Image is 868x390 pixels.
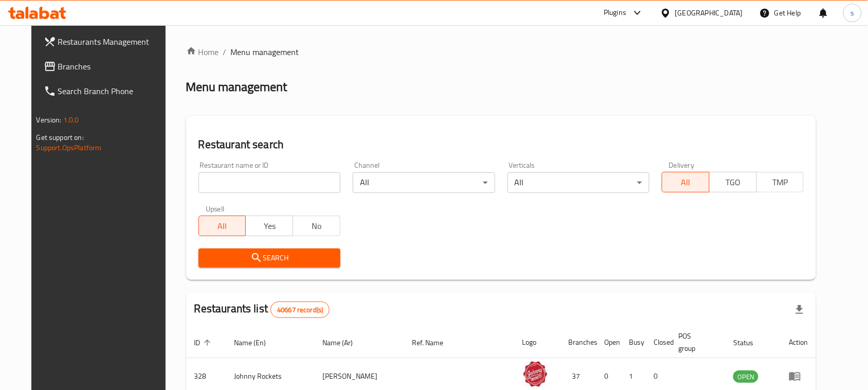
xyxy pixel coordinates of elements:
[37,141,102,154] a: Support.OpsPlatform
[186,46,219,58] a: Home
[508,172,649,193] div: All
[223,46,227,58] li: /
[35,54,176,79] a: Branches
[851,7,854,19] span: s
[560,327,596,358] th: Branches
[231,46,299,58] span: Menu management
[35,79,176,103] a: Search Branch Phone
[596,327,621,358] th: Open
[203,219,242,234] span: All
[198,249,340,268] button: Search
[194,301,330,318] h2: Restaurants list
[37,131,84,144] span: Get support on:
[293,216,340,236] button: No
[37,113,62,127] span: Version:
[412,336,457,349] span: Ref. Name
[679,330,713,354] span: POS group
[662,172,710,192] button: All
[709,172,757,192] button: TGO
[353,172,495,193] div: All
[234,336,280,349] span: Name (En)
[781,327,816,358] th: Action
[714,175,753,190] span: TGO
[666,175,706,190] span: All
[58,36,168,48] span: Restaurants Management
[675,7,743,19] div: [GEOGRAPHIC_DATA]
[198,172,340,193] input: Search for restaurant name or ID..
[35,29,176,54] a: Restaurants Management
[646,327,671,358] th: Closed
[63,113,79,127] span: 1.0.0
[250,219,289,234] span: Yes
[245,216,293,236] button: Yes
[322,336,366,349] span: Name (Ar)
[604,7,626,19] div: Plugins
[186,79,287,95] h2: Menu management
[514,327,560,358] th: Logo
[522,361,548,387] img: Johnny Rockets
[206,205,225,212] label: Upsell
[271,305,329,315] span: 40667 record(s)
[733,336,767,349] span: Status
[198,216,246,236] button: All
[58,60,168,73] span: Branches
[733,371,758,383] span: OPEN
[198,137,804,152] h2: Restaurant search
[207,252,332,264] span: Search
[270,302,330,318] div: Total records count
[756,172,804,192] button: TMP
[621,327,646,358] th: Busy
[186,46,817,58] nav: breadcrumb
[58,85,168,97] span: Search Branch Phone
[787,297,812,322] div: Export file
[789,370,808,382] div: Menu
[297,219,336,234] span: No
[669,162,695,169] label: Delivery
[761,175,800,190] span: TMP
[194,336,214,349] span: ID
